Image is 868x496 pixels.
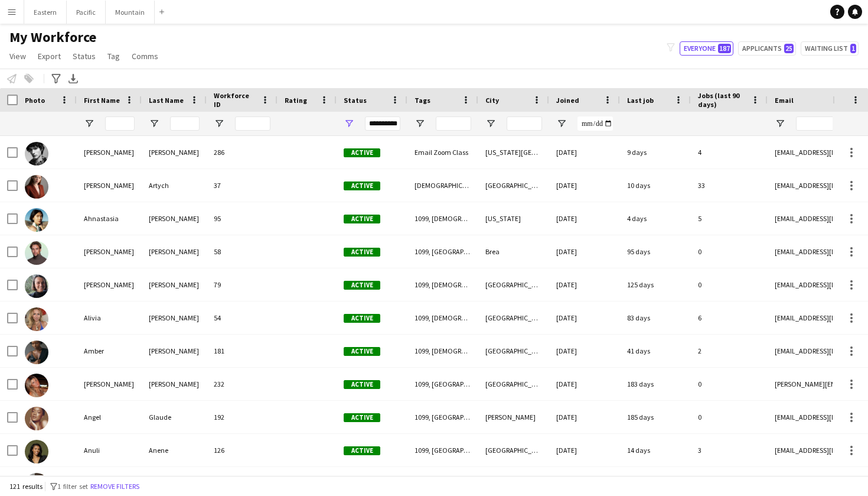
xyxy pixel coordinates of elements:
div: 79 [207,268,278,301]
div: [PERSON_NAME] [142,235,207,268]
img: Agnes Artych [25,175,48,199]
div: [DATE] [549,401,620,433]
a: Comms [127,48,163,64]
div: [DATE] [549,335,620,367]
span: Photo [25,96,45,105]
img: Alivia Murdoch [25,307,48,331]
div: [US_STATE][GEOGRAPHIC_DATA] [478,136,549,168]
div: [DATE] [549,302,620,334]
button: Open Filter Menu [149,118,159,129]
span: Active [344,248,380,257]
div: [PERSON_NAME] [142,136,207,168]
div: [DATE] [549,136,620,168]
div: [DATE] [549,434,620,466]
div: Amber [77,335,142,367]
div: Ahnastasia [77,202,142,235]
app-action-btn: Advanced filters [49,72,63,86]
button: Open Filter Menu [344,118,354,129]
div: [GEOGRAPHIC_DATA] [478,335,549,367]
div: 1099, [DEMOGRAPHIC_DATA], [US_STATE], Northeast [407,202,478,235]
div: 1099, [DEMOGRAPHIC_DATA], [GEOGRAPHIC_DATA], [GEOGRAPHIC_DATA] [407,335,478,367]
span: Last Name [149,96,184,105]
img: Amber Shields [25,341,48,364]
span: View [9,51,26,61]
span: Active [344,281,380,290]
input: City Filter Input [507,116,542,131]
button: Remove filters [88,480,142,493]
app-action-btn: Export XLSX [66,72,80,86]
button: Eastern [24,1,67,24]
div: [PERSON_NAME] [142,368,207,400]
div: [PERSON_NAME] [142,202,207,235]
img: Anabel Carroll [25,374,48,397]
img: Alex Segura Lozano [25,241,48,265]
div: [GEOGRAPHIC_DATA] [478,302,549,334]
div: 1099, [GEOGRAPHIC_DATA], [DEMOGRAPHIC_DATA], South [407,368,478,400]
button: Open Filter Menu [84,118,94,129]
div: [GEOGRAPHIC_DATA] [478,268,549,301]
a: Status [68,48,100,64]
img: Anuli Anene [25,440,48,463]
span: Active [344,380,380,389]
div: 1099, [GEOGRAPHIC_DATA], [DEMOGRAPHIC_DATA], South [407,434,478,466]
img: Addison Stender [25,142,48,166]
span: Active [344,148,380,157]
div: [DATE] [549,169,620,202]
span: Active [344,215,380,223]
input: Tags Filter Input [436,116,471,131]
span: Tags [415,96,430,105]
span: Rating [285,96,307,105]
span: Workforce ID [214,91,256,109]
button: Open Filter Menu [556,118,567,129]
div: Angel [77,401,142,433]
div: [DATE] [549,368,620,400]
input: First Name Filter Input [105,116,135,131]
span: Active [344,413,380,422]
div: 126 [207,434,278,466]
div: 192 [207,401,278,433]
span: My Workforce [9,28,96,46]
button: Open Filter Menu [485,118,496,129]
span: First Name [84,96,120,105]
div: [PERSON_NAME] [478,401,549,433]
div: 54 [207,302,278,334]
div: 286 [207,136,278,168]
button: Mountain [106,1,155,24]
a: Export [33,48,66,64]
span: Status [73,51,96,61]
div: [PERSON_NAME] [77,268,142,301]
div: Glaude [142,401,207,433]
div: [PERSON_NAME] [142,268,207,301]
div: [DEMOGRAPHIC_DATA], [US_STATE], Northeast, Travel Team, W2 [407,169,478,202]
span: Active [344,347,380,356]
button: Open Filter Menu [415,118,425,129]
div: [GEOGRAPHIC_DATA] [478,169,549,202]
span: Tag [107,51,120,61]
span: Active [344,181,380,190]
div: [PERSON_NAME] [77,169,142,202]
button: Open Filter Menu [214,118,224,129]
span: Export [38,51,61,61]
input: Last Name Filter Input [170,116,200,131]
div: 95 [207,202,278,235]
span: Active [344,314,380,323]
div: [GEOGRAPHIC_DATA] [478,434,549,466]
input: Joined Filter Input [577,116,613,131]
div: Anene [142,434,207,466]
div: [PERSON_NAME] [77,235,142,268]
div: Artych [142,169,207,202]
div: 37 [207,169,278,202]
div: 1099, [DEMOGRAPHIC_DATA], Northeast [407,268,478,301]
a: Tag [103,48,125,64]
div: [PERSON_NAME] [142,302,207,334]
span: Active [344,446,380,455]
div: [PERSON_NAME] [77,368,142,400]
iframe: Chat Widget [603,21,868,496]
button: Pacific [67,1,106,24]
div: [US_STATE] [478,202,549,235]
div: Alivia [77,302,142,334]
div: [DATE] [549,268,620,301]
input: Workforce ID Filter Input [235,116,270,131]
img: Angel Glaude [25,407,48,430]
div: 232 [207,368,278,400]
